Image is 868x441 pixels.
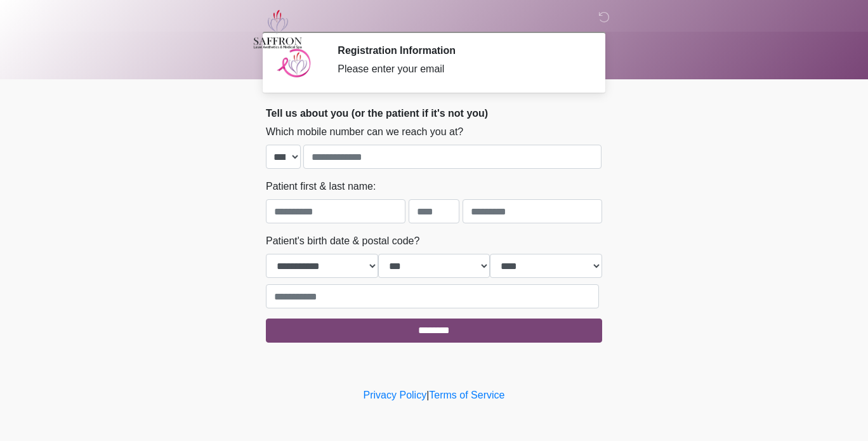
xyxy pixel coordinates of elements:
img: Agent Avatar [275,44,313,82]
div: Please enter your email [338,62,583,77]
a: Terms of Service [429,390,504,400]
img: Saffron Laser Aesthetics and Medical Spa Logo [253,10,303,49]
a: | [426,390,429,400]
h2: Tell us about you (or the patient if it's not you) [266,107,602,119]
label: Which mobile number can we reach you at? [266,124,463,140]
a: Privacy Policy [364,390,427,400]
label: Patient first & last name: [266,179,376,194]
label: Patient's birth date & postal code? [266,234,419,249]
